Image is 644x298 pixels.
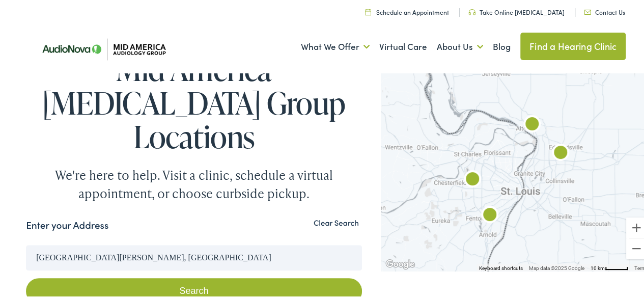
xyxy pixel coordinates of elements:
img: utility icon [365,7,371,14]
input: Enter your address or zip code [26,243,361,269]
img: utility icon [468,8,475,14]
h1: Mid America [MEDICAL_DATA] Group Locations [26,51,361,152]
div: AudioNova [544,136,577,169]
div: AudioNova [456,162,489,195]
button: Clear Search [311,216,362,226]
a: Contact Us [584,6,625,15]
div: AudioNova [516,107,548,140]
a: Take Online [MEDICAL_DATA] [468,6,565,15]
div: AudioNova [473,198,506,231]
a: Virtual Care [379,26,427,64]
a: Open this area in Google Maps (opens a new window) [383,256,417,269]
a: About Us [437,26,483,64]
div: We're here to help. Visit a clinic, schedule a virtual appointment, or choose curbside pickup. [31,165,357,201]
span: 10 km [591,264,605,269]
a: What We Offer [301,26,370,64]
a: Schedule an Appointment [365,6,449,15]
button: Map Scale: 10 km per 42 pixels [587,262,631,269]
span: Map data ©2025 Google [529,264,584,269]
label: Enter your Address [26,216,108,231]
a: Blog [493,26,511,64]
img: Google [383,256,417,269]
img: utility icon [584,8,591,13]
a: Find a Hearing Clinic [520,31,626,59]
button: Keyboard shortcuts [479,263,523,270]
